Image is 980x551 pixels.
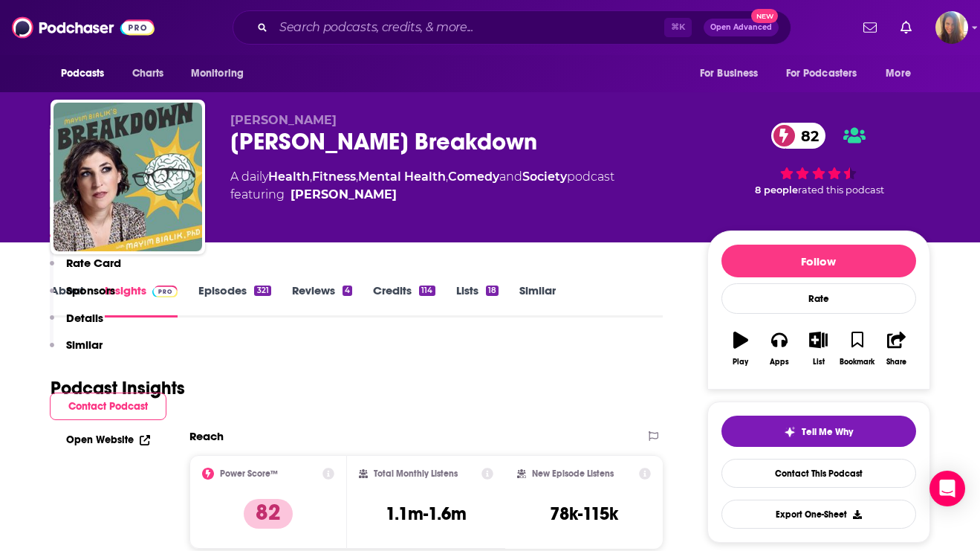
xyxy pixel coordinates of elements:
[784,426,796,438] img: tell me why sparkle
[935,11,968,44] button: Show profile menu
[50,338,103,365] button: Similar
[875,59,929,88] button: open menu
[230,186,614,204] span: featuring
[710,24,772,31] span: Open Advanced
[550,503,618,525] h3: 78k-115k
[448,170,499,184] a: Comedy
[312,170,356,184] a: Fitness
[707,113,930,205] div: 82 8 peoplerated this podcast
[522,170,567,184] a: Society
[519,283,556,318] a: Similar
[532,468,614,479] h2: New Episode Listens
[755,184,798,196] span: 8 people
[499,170,522,184] span: and
[760,322,799,376] button: Apps
[51,59,124,88] button: open menu
[733,358,748,367] div: Play
[53,103,202,251] img: Mayim Bialik's Breakdown
[181,59,263,88] button: open menu
[895,15,918,40] a: Show notifications dropdown
[292,283,352,318] a: Reviews4
[66,311,103,325] p: Details
[343,286,352,296] div: 4
[61,63,105,84] span: Podcasts
[230,168,614,204] div: A daily podcast
[50,311,103,338] button: Details
[664,18,692,37] span: ⌘ K
[840,358,874,367] div: Bookmark
[446,170,448,184] span: ,
[244,499,293,529] p: 82
[386,503,467,525] h3: 1.1m-1.6m
[233,10,791,45] div: Search podcasts, credits, & more...
[373,283,435,318] a: Credits114
[374,468,458,479] h2: Total Monthly Listens
[721,500,916,529] button: Export One-Sheet
[123,59,173,88] a: Charts
[419,286,435,296] div: 114
[886,63,911,84] span: More
[66,434,150,446] a: Open Website
[721,322,760,376] button: Play
[721,459,916,488] a: Contact This Podcast
[689,59,777,88] button: open menu
[310,170,312,184] span: ,
[798,184,884,196] span: rated this podcast
[751,9,778,23] span: New
[189,429,224,443] h2: Reach
[12,13,155,42] img: Podchaser - Follow, Share and Rate Podcasts
[786,123,826,149] span: 82
[50,393,166,420] button: Contact Podcast
[273,16,664,39] input: Search podcasts, credits, & more...
[771,123,826,149] a: 82
[191,63,244,84] span: Monitoring
[886,358,906,367] div: Share
[721,283,916,314] div: Rate
[813,358,825,367] div: List
[721,416,916,447] button: tell me why sparkleTell Me Why
[291,186,397,204] a: Mayim Bialik
[776,59,879,88] button: open menu
[857,15,883,40] a: Show notifications dropdown
[700,63,759,84] span: For Business
[935,11,968,44] span: Logged in as AHartman333
[799,322,837,376] button: List
[721,245,916,277] button: Follow
[786,63,857,84] span: For Podcasters
[358,170,446,184] a: Mental Health
[877,322,915,376] button: Share
[802,426,853,438] span: Tell Me Why
[230,113,337,127] span: [PERSON_NAME]
[704,19,779,36] button: Open AdvancedNew
[132,63,164,84] span: Charts
[929,471,965,506] div: Open Intercom Messenger
[220,468,278,479] h2: Power Score™
[838,322,877,376] button: Bookmark
[50,283,115,311] button: Sponsors
[66,338,103,352] p: Similar
[935,11,968,44] img: User Profile
[198,283,270,318] a: Episodes321
[770,358,789,367] div: Apps
[486,286,499,296] div: 18
[456,283,499,318] a: Lists18
[66,283,115,297] p: Sponsors
[254,286,270,296] div: 321
[356,170,358,184] span: ,
[268,170,310,184] a: Health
